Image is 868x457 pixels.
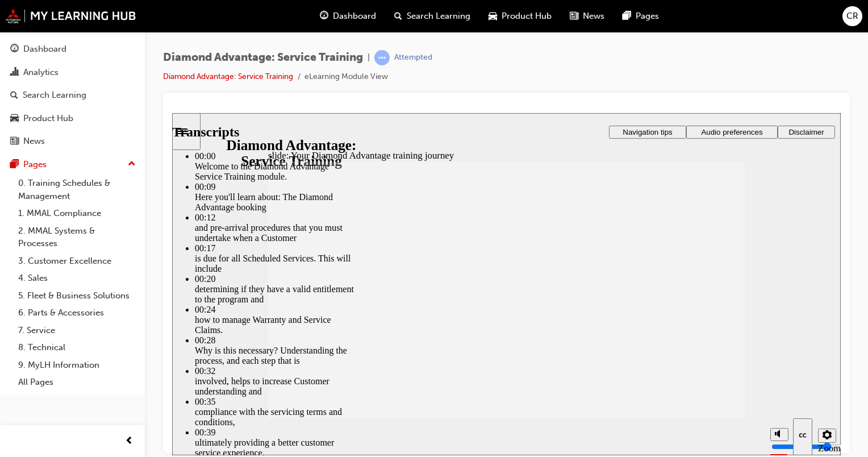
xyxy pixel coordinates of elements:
[5,154,140,175] button: Pages
[842,6,862,26] button: CR
[561,5,614,28] a: news-iconNews
[374,50,390,65] span: learningRecordVerb_ATTEMPT-icon
[5,62,140,83] a: Analytics
[14,373,140,391] a: All Pages
[394,9,402,23] span: search-icon
[23,314,182,325] div: 00:39
[14,356,140,374] a: 9. MyLH Information
[479,5,561,28] a: car-iconProduct Hub
[502,10,552,23] span: Product Hub
[14,322,140,339] a: 7. Service
[23,89,86,102] div: Search Learning
[333,10,376,23] span: Dashboard
[163,72,293,81] a: Diamond Advantage: Service Training
[23,325,182,345] div: ultimately providing a better customer service experience.
[125,434,133,448] span: prev-icon
[14,222,140,252] a: 2. MMAL Systems & Processes
[407,10,470,23] span: Search Learning
[368,51,370,64] span: |
[5,131,140,152] a: News
[6,9,136,23] img: mmal
[23,135,45,148] div: News
[14,269,140,287] a: 4. Sales
[23,112,73,125] div: Product Hub
[10,68,19,78] span: chart-icon
[623,9,631,23] span: pages-icon
[583,10,604,23] span: News
[570,9,578,23] span: news-icon
[10,44,19,55] span: guage-icon
[5,36,140,154] button: DashboardAnalyticsSearch LearningProduct HubNews
[846,10,858,23] span: CR
[636,10,659,23] span: Pages
[311,5,385,28] a: guage-iconDashboard
[304,70,388,84] li: eLearning Module View
[14,175,140,205] a: 0. Training Schedules & Management
[489,9,497,23] span: car-icon
[320,9,328,23] span: guage-icon
[14,205,140,222] a: 1. MMAL Compliance
[14,339,140,356] a: 8. Technical
[394,52,432,63] div: Attempted
[10,114,19,124] span: car-icon
[128,157,136,172] span: up-icon
[163,51,363,64] span: Diamond Advantage: Service Training
[23,66,59,79] div: Analytics
[385,5,479,28] a: search-iconSearch Learning
[14,252,140,270] a: 3. Customer Excellence
[10,90,18,101] span: search-icon
[5,39,140,60] a: Dashboard
[10,136,19,147] span: news-icon
[23,43,66,56] div: Dashboard
[614,5,668,28] a: pages-iconPages
[23,158,47,171] div: Pages
[5,108,140,129] a: Product Hub
[10,160,19,170] span: pages-icon
[5,85,140,106] a: Search Learning
[14,287,140,305] a: 5. Fleet & Business Solutions
[14,304,140,322] a: 6. Parts & Accessories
